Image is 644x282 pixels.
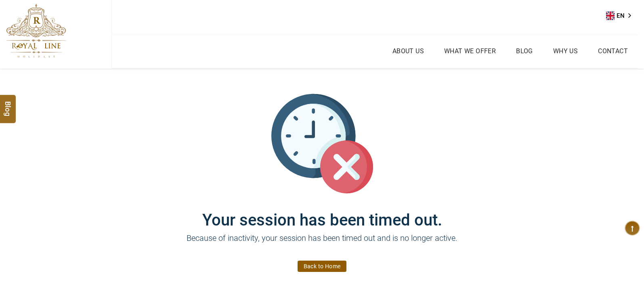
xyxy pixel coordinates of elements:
img: The Royal Line Holidays [6,4,66,58]
iframe: chat widget [610,250,636,274]
a: What we Offer [442,45,498,57]
span: Blog [3,101,13,108]
a: Back to Home [298,261,347,272]
img: session_time_out.svg [271,93,373,194]
h1: Your session has been timed out. [80,194,564,230]
p: Because of inactivity, your session has been timed out and is no longer active. [80,232,564,256]
a: About Us [390,45,426,57]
